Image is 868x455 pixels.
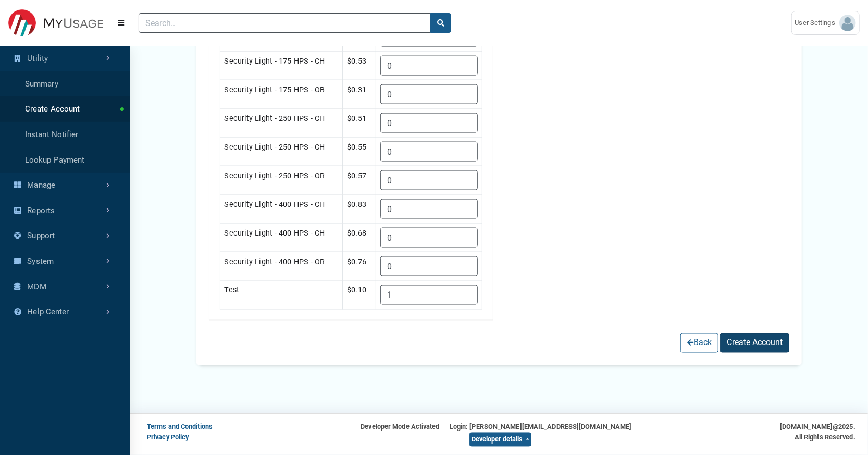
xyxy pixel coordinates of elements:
[220,80,343,109] td: Security Light - 175 HPS - OB
[680,333,718,353] button: Back
[8,9,103,37] img: ESITESTV3 Logo
[343,52,376,80] td: $0.53
[780,422,855,432] div: [DOMAIN_NAME]@2025.
[220,52,343,80] td: Security Light - 175 HPS - CH
[220,252,343,281] td: Security Light - 400 HPS - OR
[220,109,343,138] td: Security Light - 250 HPS - CH
[795,18,839,28] span: User Settings
[343,195,376,224] td: $0.83
[343,224,376,252] td: $0.68
[441,423,632,431] span: Login: [PERSON_NAME][EMAIL_ADDRESS][DOMAIN_NAME]
[343,252,376,281] td: $0.76
[220,195,343,224] td: Security Light - 400 HPS - CH
[220,281,343,310] td: Test
[343,138,376,166] td: $0.55
[780,433,855,442] div: All Rights Reserved.
[430,13,451,33] button: search
[469,433,531,447] button: Developer details
[143,434,189,441] a: Privacy Policy
[343,166,376,195] td: $0.57
[720,333,789,353] button: Create Account
[343,281,376,310] td: $0.10
[143,423,213,431] a: Terms and Conditions
[361,423,439,431] span: Developer Mode Activated
[791,11,860,35] a: User Settings
[220,166,343,195] td: Security Light - 250 HPS - OR
[139,13,431,33] input: Search
[111,14,130,32] button: Menu
[220,138,343,166] td: Security Light - 250 HPS - CH
[220,224,343,252] td: Security Light - 400 HPS - CH
[343,80,376,109] td: $0.31
[343,109,376,138] td: $0.51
